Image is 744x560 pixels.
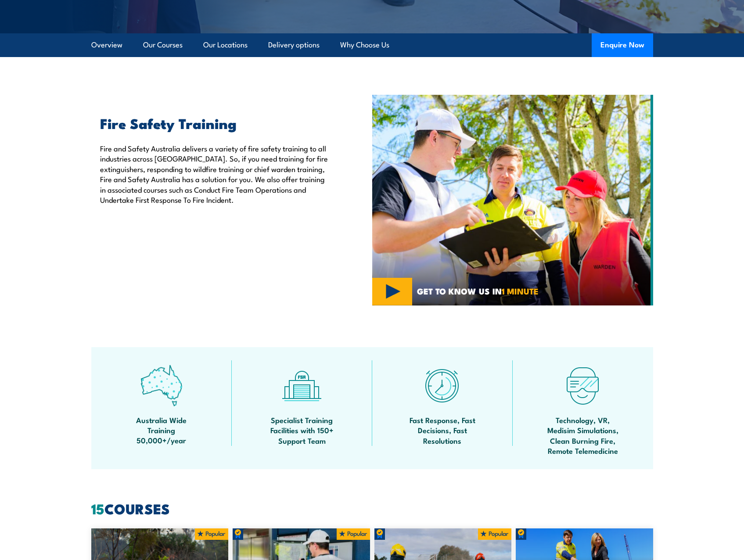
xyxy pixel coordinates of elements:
a: Delivery options [268,33,320,57]
span: Australia Wide Training 50,000+/year [122,415,201,445]
a: Our Courses [143,33,183,57]
img: auswide-icon [140,365,182,406]
strong: 15 [91,497,104,519]
h2: COURSES [91,502,653,514]
a: Overview [91,33,122,57]
a: Our Locations [203,33,248,57]
img: fast-icon [421,365,463,406]
span: Specialist Training Facilities with 150+ Support Team [262,415,341,445]
span: Fast Response, Fast Decisions, Fast Resolutions [403,415,482,445]
img: tech-icon [562,365,604,406]
span: Technology, VR, Medisim Simulations, Clean Burning Fire, Remote Telemedicine [543,415,622,456]
strong: 1 MINUTE [502,284,539,297]
img: facilities-icon [281,365,323,406]
img: Fire Safety Training Courses [372,95,653,305]
p: Fire and Safety Australia delivers a variety of fire safety training to all industries across [GE... [100,143,332,205]
button: Enquire Now [592,33,653,57]
span: GET TO KNOW US IN [417,287,539,295]
a: Why Choose Us [340,33,389,57]
h2: Fire Safety Training [100,117,332,129]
